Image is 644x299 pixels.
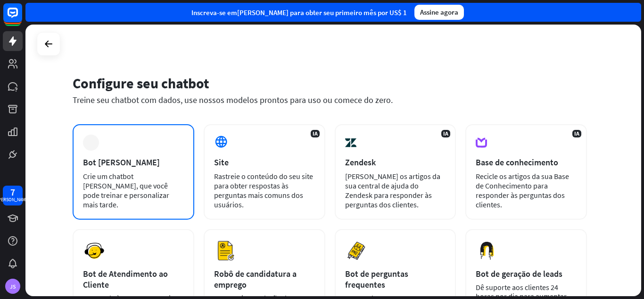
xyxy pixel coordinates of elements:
font: Robô de candidatura a emprego [214,268,297,290]
font: Rastreie o conteúdo do seu site para obter respostas às perguntas mais comuns dos usuários. [214,171,313,209]
font: IA [574,130,579,137]
font: Treine seu chatbot com dados, use nossos modelos prontos para uso ou comece do zero. [73,94,393,105]
font: Base de conhecimento [476,157,558,168]
font: Recicle os artigos da sua Base de Conhecimento para responder às perguntas dos clientes. [476,171,569,209]
font: Crie um chatbot [PERSON_NAME], que você pode treinar e personalizar mais tarde. [83,171,169,209]
font: Bot de perguntas frequentes [345,268,408,290]
font: Assine agora [420,8,458,17]
font: Inscreva-se em [191,8,237,17]
font: Site [214,157,229,168]
font: Bot de geração de leads [476,268,562,279]
font: Zendesk [345,157,376,168]
font: 7 [10,186,15,198]
font: [PERSON_NAME] para obter seu primeiro mês por US$ 1 [237,8,407,17]
button: Abra o widget de bate-papo do LiveChat [8,4,36,32]
a: 7 [PERSON_NAME] [3,186,23,205]
font: Configure seu chatbot [73,74,209,92]
font: JS [10,283,16,290]
font: Bot de Atendimento ao Cliente [83,268,168,290]
font: [PERSON_NAME] os artigos da sua central de ajuda do Zendesk para responder às perguntas dos clien... [345,171,440,209]
font: Bot [PERSON_NAME] [83,157,160,168]
font: IA [313,130,318,137]
font: IA [443,130,448,137]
